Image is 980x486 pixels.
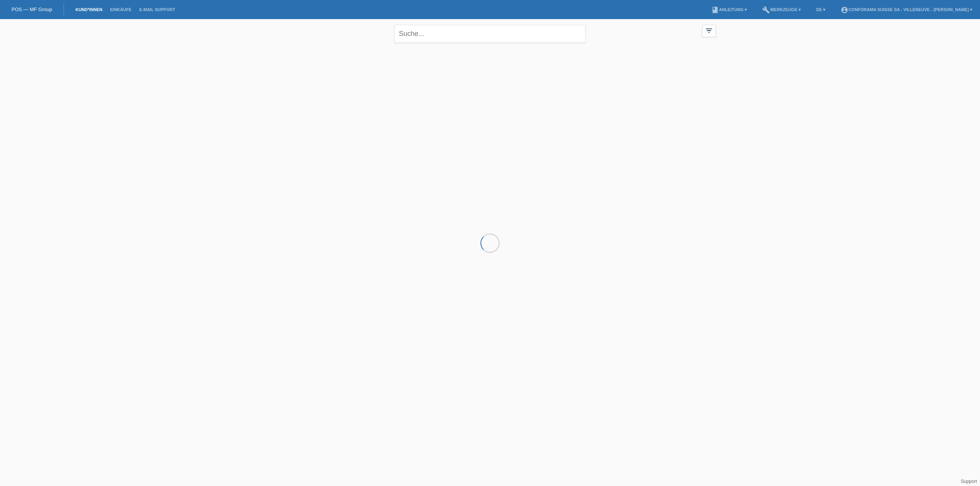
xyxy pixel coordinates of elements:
[136,7,179,12] a: E-Mail Support
[758,7,805,12] a: buildWerkzeuge ▾
[837,7,976,12] a: account_circleConforama Suisse SA - Villeneuve - [PERSON_NAME] ▾
[841,6,848,14] i: account_circle
[705,26,713,35] i: filter_list
[707,7,751,12] a: bookAnleitung ▾
[961,479,977,484] a: Support
[762,6,770,14] i: build
[72,7,106,12] a: Kund*innen
[106,7,135,12] a: Einkäufe
[711,6,719,14] i: book
[11,7,52,12] a: POS — MF Group
[394,25,586,43] input: Suche...
[812,7,829,12] a: DE ▾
